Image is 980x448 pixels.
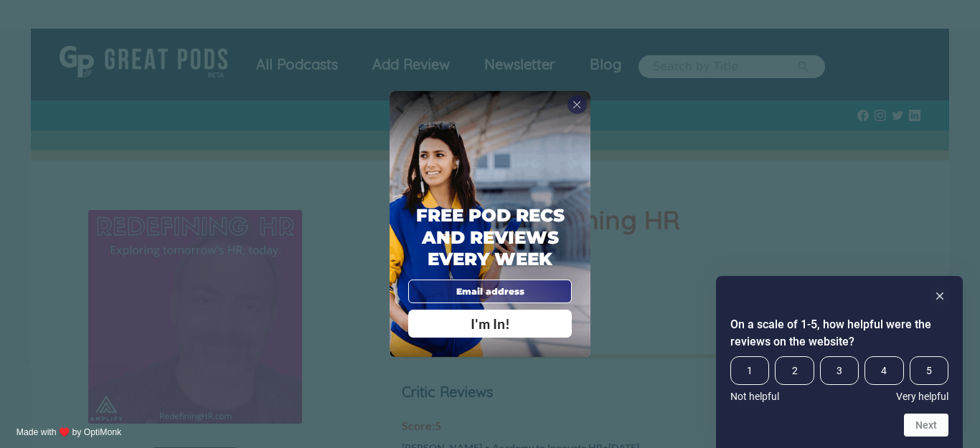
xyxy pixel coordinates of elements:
[730,316,948,351] h2: On a scale of 1-5, how helpful were the reviews on the website? Select an option from 1 to 5, wit...
[573,98,581,111] span: X
[730,356,948,402] div: On a scale of 1-5, how helpful were the reviews on the website? Select an option from 1 to 5, wit...
[730,391,779,402] span: Not helpful
[730,287,948,437] div: On a scale of 1-5, how helpful were the reviews on the website? Select an option from 1 to 5, wit...
[471,315,510,332] span: I'm In!
[820,356,859,385] span: 3
[931,287,948,305] button: Hide survey
[730,356,769,385] span: 1
[896,391,948,402] span: Very helpful
[17,427,121,437] a: Made with ♥️ by OptiMonk
[775,356,814,385] span: 2
[416,204,565,270] span: Free Pod Recs and Reviews every week
[904,414,948,437] button: Next question
[408,280,572,303] input: Email address
[864,356,903,385] span: 4
[910,356,948,385] span: 5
